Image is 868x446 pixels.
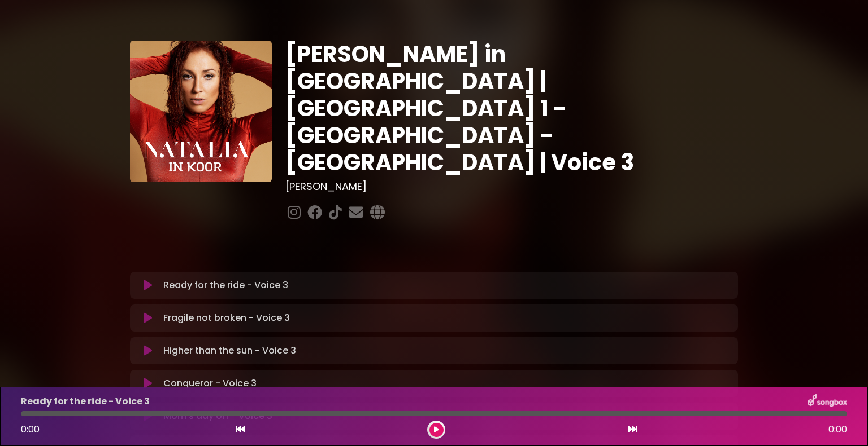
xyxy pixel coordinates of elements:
span: 0:00 [21,423,40,436]
p: Conqueror - Voice 3 [163,377,257,390]
p: Higher than the sun - Voice 3 [163,344,296,357]
p: Ready for the ride - Voice 3 [21,395,150,408]
img: songbox-logo-white.png [808,394,847,409]
h1: [PERSON_NAME] in [GEOGRAPHIC_DATA] | [GEOGRAPHIC_DATA] 1 - [GEOGRAPHIC_DATA] - [GEOGRAPHIC_DATA] ... [285,41,738,176]
img: YTVS25JmS9CLUqXqkEhs [130,41,272,182]
span: 0:00 [828,423,847,436]
p: Ready for the ride - Voice 3 [163,279,288,292]
p: Fragile not broken - Voice 3 [163,311,290,325]
h3: [PERSON_NAME] [285,180,738,193]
